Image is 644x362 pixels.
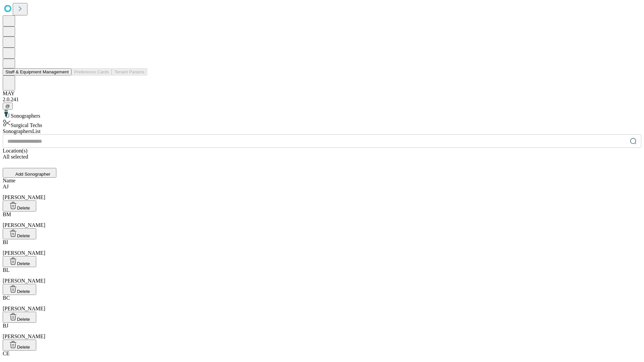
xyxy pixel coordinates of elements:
[3,323,641,340] div: [PERSON_NAME]
[3,184,641,200] div: [PERSON_NAME]
[17,289,30,294] span: Delete
[112,68,147,75] button: Tenant Params
[3,351,9,356] span: CE
[3,340,36,351] button: Delete
[3,323,8,328] span: BJ
[3,284,36,295] button: Delete
[15,172,50,177] span: Add Sonographer
[17,317,30,322] span: Delete
[17,261,30,266] span: Delete
[3,110,641,119] div: Sonographers
[3,239,641,256] div: [PERSON_NAME]
[17,233,30,238] span: Delete
[3,128,641,134] div: Sonographers List
[3,168,56,178] button: Add Sonographer
[3,312,36,323] button: Delete
[17,345,30,350] span: Delete
[3,295,641,312] div: [PERSON_NAME]
[3,295,10,301] span: BC
[3,90,641,97] div: MAY
[17,205,30,210] span: Delete
[3,212,11,217] span: BM
[3,228,36,239] button: Delete
[3,267,9,273] span: BL
[3,200,36,212] button: Delete
[3,68,71,75] button: Staff & Equipment Management
[3,239,8,245] span: BI
[3,267,641,284] div: [PERSON_NAME]
[71,68,112,75] button: Preference Cards
[3,184,9,189] span: AJ
[3,97,641,103] div: 2.0.241
[3,154,641,160] div: All selected
[3,103,13,110] button: @
[5,104,10,109] span: @
[3,178,641,184] div: Name
[3,148,28,154] span: Location(s)
[3,256,36,267] button: Delete
[3,119,641,128] div: Surgical Techs
[3,212,641,228] div: [PERSON_NAME]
